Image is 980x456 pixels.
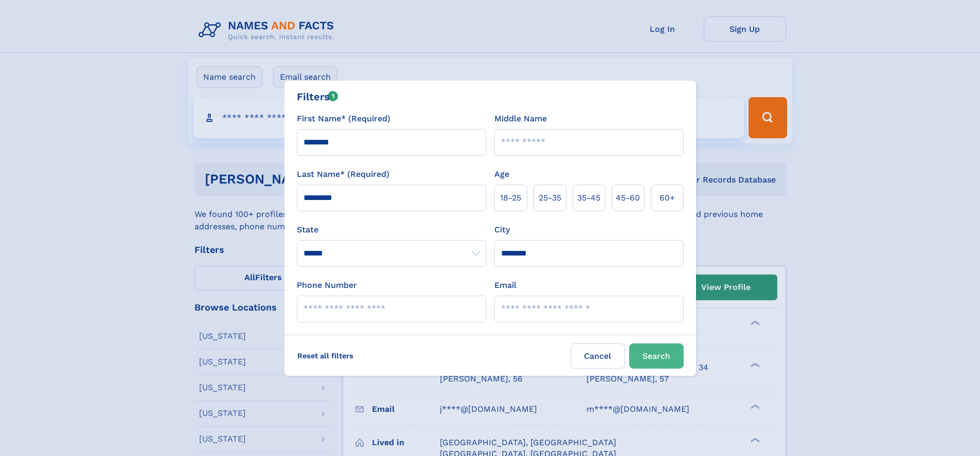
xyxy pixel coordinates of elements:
label: Reset all filters [291,343,360,368]
label: State [297,224,486,236]
span: 35‑45 [577,192,600,204]
button: Search [629,343,684,369]
div: Filters [297,89,338,104]
label: Last Name* (Required) [297,168,389,180]
label: Cancel [571,343,625,369]
label: Phone Number [297,279,357,291]
label: First Name* (Required) [297,113,390,125]
label: Age [494,168,509,180]
span: 18‑25 [500,192,521,204]
span: 25‑35 [539,192,561,204]
span: 45‑60 [616,192,640,204]
label: Email [494,279,516,291]
span: 60+ [660,192,675,204]
label: City [494,224,510,236]
label: Middle Name [494,113,547,125]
